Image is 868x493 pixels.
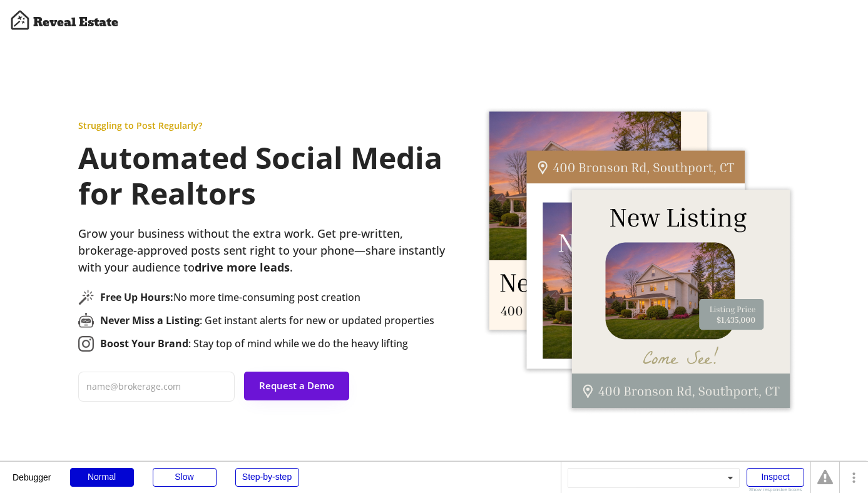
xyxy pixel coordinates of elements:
[78,140,446,211] h1: Automated Social Media for Realtors
[153,468,217,487] div: Slow
[483,106,796,415] img: Social%20Posts%20%281%29.png
[13,462,51,482] div: Debugger
[100,337,446,350] div: : Stay top of mind while we do the heavy lifting
[10,10,30,30] img: Artboard%201%20copy%203%20%281%29.svg
[747,487,804,492] div: Show responsive boxes
[78,372,235,402] input: name@brokerage.com
[100,290,173,304] strong: Free Up Hours:
[78,225,446,276] div: Grow your business without the extra work. Get pre-written, brokerage-approved posts sent right t...
[747,468,804,487] div: Inspect
[244,372,349,400] button: Request a Demo
[100,313,200,327] strong: Never Miss a Listing
[33,14,118,30] h4: Reveal Estate
[78,119,202,132] div: Struggling to Post Regularly?
[100,290,446,304] div: No more time-consuming post creation
[70,468,134,487] div: Normal
[100,313,446,327] div: : Get instant alerts for new or updated properties
[235,468,299,487] div: Step-by-step
[195,260,290,275] strong: drive more leads
[100,337,188,350] strong: Boost Your Brand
